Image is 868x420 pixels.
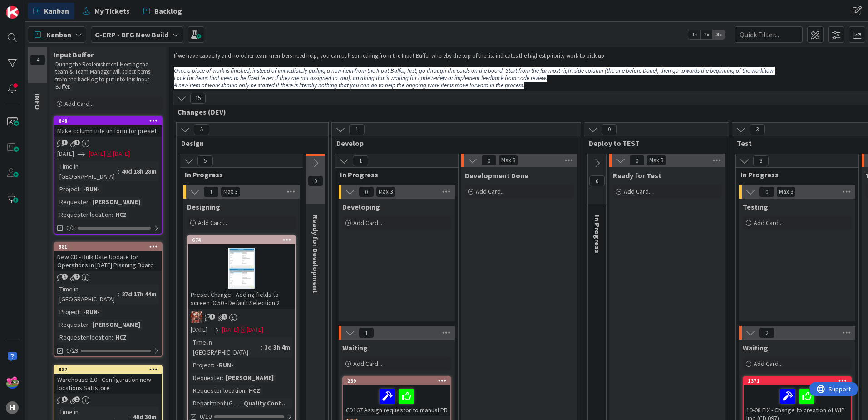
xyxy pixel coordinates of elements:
div: [DATE] [247,325,263,335]
span: : [118,289,119,299]
div: Project [191,360,213,370]
a: My Tickets [77,3,135,19]
div: 887 [59,366,162,373]
div: 648 [59,118,162,124]
div: HCZ [113,332,129,342]
div: CD167 Assign requestor to manual PR [343,385,450,416]
div: -RUN- [214,360,236,370]
span: [DATE] [191,325,207,335]
span: Add Card... [353,360,382,368]
span: 4 [30,55,45,65]
span: 0 [481,155,497,166]
div: 3d 3h 4m [262,342,292,352]
div: 674Preset Change - Adding fields to screen 0050 - Default Selection 2 [188,236,295,309]
span: : [118,166,119,176]
span: 1 [209,314,215,320]
input: Quick Filter... [735,26,803,43]
em: Look for items that need to be fixed (even if they are not assigned to you), anything that’s wait... [174,74,547,82]
span: INFO [33,94,42,110]
span: Input Buffer [54,50,94,59]
span: Ready for Test [613,171,661,180]
div: JK [188,311,295,323]
span: 1 [74,140,80,145]
div: [PERSON_NAME] [90,320,143,330]
span: My Tickets [94,5,130,16]
div: Max 3 [779,190,793,194]
span: 5 [62,396,68,402]
div: Max 3 [223,190,237,194]
span: : [89,320,90,330]
a: 981New CD - Bulk Date Update for Operations in [DATE] Planning BoardTime in [GEOGRAPHIC_DATA]:27d... [54,242,163,357]
div: Max 3 [649,158,663,163]
a: Backlog [138,3,187,19]
img: Visit kanbanzone.com [6,6,19,19]
div: Quality Cont... [242,398,289,408]
span: : [89,197,90,207]
span: 1 [62,274,68,280]
div: 648 [54,117,162,125]
span: Add Card... [754,219,783,227]
div: 648Make column title uniform for preset [54,117,162,137]
span: : [240,398,242,408]
span: : [261,342,262,352]
div: [DATE] [113,149,130,159]
span: 1 [349,124,365,135]
span: In Progress [340,170,447,179]
span: Add Card... [198,219,227,227]
div: Time in [GEOGRAPHIC_DATA] [57,284,118,304]
span: Kanban [44,5,69,16]
div: Requester location [191,385,245,395]
div: 674 [192,237,295,243]
span: : [213,360,214,370]
span: [DATE] [57,149,74,159]
div: -RUN- [81,307,102,317]
div: 981New CD - Bulk Date Update for Operations in [DATE] Planning Board [54,243,162,271]
span: Ready for Development [311,215,320,293]
div: 239 [343,377,450,385]
div: Warehouse 2.0 - Configuration new locations Sattstore [54,374,162,394]
span: Developing [342,202,380,211]
div: 887 [54,365,162,374]
div: Requester [57,197,89,207]
div: 40d 18h 28m [119,166,159,176]
div: Project [57,184,79,194]
span: Add Card... [754,360,783,368]
span: : [112,210,113,220]
div: Department (G-ERP) [191,398,240,408]
span: Kanban [46,29,71,40]
span: 15 [190,93,206,104]
img: JK [6,376,19,389]
span: 3 [750,124,765,135]
span: In Progress [185,170,291,179]
em: A new item of work should only be started if there is literally nothing that you can do to help t... [174,81,524,89]
span: 1 [222,314,227,320]
span: 0 [602,124,617,135]
span: 3 [753,155,769,166]
span: 0 [629,155,645,166]
span: In Progress [593,215,602,253]
div: [PERSON_NAME] [90,197,143,207]
span: Design [181,139,317,148]
span: 0 [759,186,774,197]
span: : [79,307,81,317]
span: 1 [353,155,368,166]
div: 674 [188,236,295,244]
div: Time in [GEOGRAPHIC_DATA] [57,161,118,181]
div: Max 3 [501,158,515,163]
div: New CD - Bulk Date Update for Operations in [DATE] Planning Board [54,251,162,271]
span: 3x [713,30,725,39]
a: 648Make column title uniform for preset[DATE][DATE][DATE]Time in [GEOGRAPHIC_DATA]:40d 18h 28mPro... [54,116,163,235]
div: [PERSON_NAME] [223,373,276,383]
div: 27d 17h 44m [119,289,159,299]
span: 2x [700,30,713,39]
span: Add Card... [624,187,653,195]
span: Testing [743,202,768,211]
span: Waiting [342,343,368,352]
span: : [245,385,247,395]
p: During the Replenishment Meeting the team & Team Manager will select items from the backlog to pu... [55,61,161,90]
span: Development Done [465,171,528,180]
span: Backlog [154,5,182,16]
span: Add Card... [353,219,382,227]
span: 0 [308,175,323,186]
span: 1 [203,186,219,197]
